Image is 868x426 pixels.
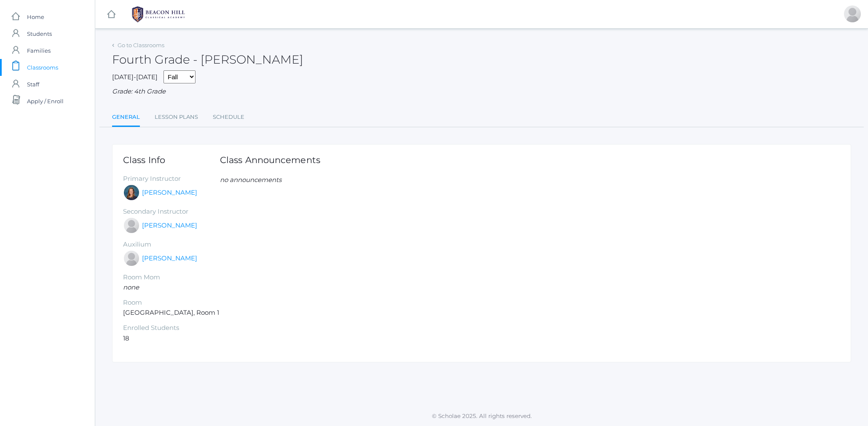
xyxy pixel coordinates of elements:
[112,73,158,81] span: [DATE]-[DATE]
[123,208,220,215] h5: Secondary Instructor
[123,241,220,248] h5: Auxilium
[142,188,197,198] a: [PERSON_NAME]
[844,5,861,22] div: Vivian Beaty
[112,53,303,66] h2: Fourth Grade - [PERSON_NAME]
[123,250,140,267] div: Heather Porter
[127,4,190,25] img: 1_BHCALogos-05.png
[123,274,220,281] h5: Room Mom
[123,184,140,201] div: Ellie Bradley
[123,324,220,332] h5: Enrolled Students
[27,76,39,93] span: Staff
[123,334,220,343] li: 18
[112,109,140,127] a: General
[95,412,868,420] p: © Scholae 2025. All rights reserved.
[220,155,320,165] h1: Class Announcements
[220,176,281,184] em: no announcements
[123,283,139,291] em: none
[27,59,58,76] span: Classrooms
[123,299,220,306] h5: Room
[142,254,197,263] a: [PERSON_NAME]
[27,93,64,110] span: Apply / Enroll
[27,42,51,59] span: Families
[142,221,197,230] a: [PERSON_NAME]
[123,155,220,343] div: [GEOGRAPHIC_DATA], Room 1
[123,155,220,165] h1: Class Info
[155,109,198,126] a: Lesson Plans
[118,42,164,48] a: Go to Classrooms
[27,8,44,25] span: Home
[112,87,851,96] div: Grade: 4th Grade
[123,175,220,182] h5: Primary Instructor
[123,217,140,234] div: Lydia Chaffin
[213,109,244,126] a: Schedule
[27,25,52,42] span: Students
